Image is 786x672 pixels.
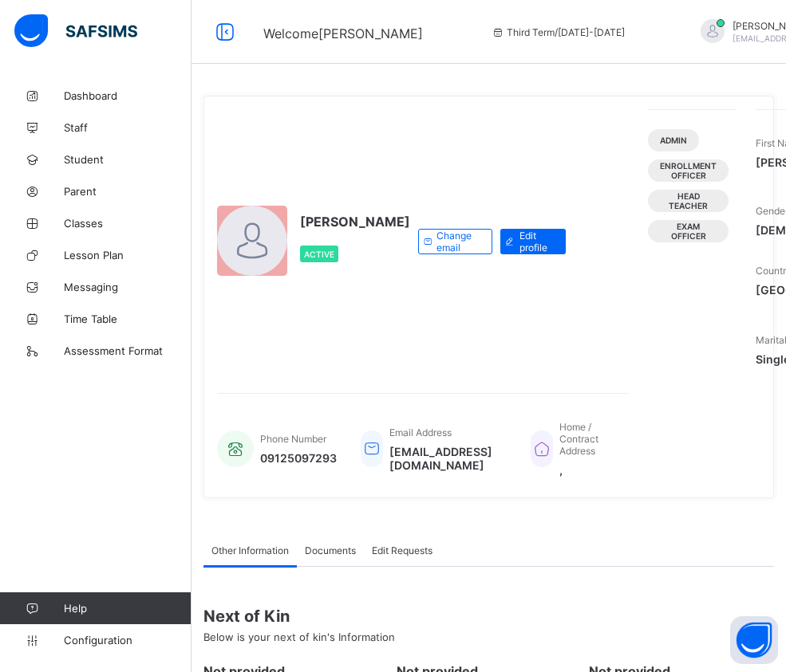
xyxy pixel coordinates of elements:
[211,544,289,556] span: Other Information
[372,544,432,556] span: Edit Requests
[64,634,191,646] span: Configuration
[260,433,326,445] span: Phone Number
[64,217,192,230] span: Classes
[559,421,598,457] span: Home / Contract Address
[730,616,778,664] button: Open asap
[64,602,191,615] span: Help
[300,214,410,230] span: [PERSON_NAME]
[64,185,192,198] span: Parent
[660,161,717,180] span: Enrollment Officer
[305,544,356,556] span: Documents
[519,230,554,253] span: Edit profile
[64,312,192,325] span: Time Table
[64,281,192,293] span: Messaging
[14,14,137,48] img: safsims
[203,607,774,626] span: Next of Kin
[660,222,717,241] span: Exam Officer
[64,249,192,261] span: Lesson Plan
[64,121,192,134] span: Staff
[263,26,423,41] span: Welcome [PERSON_NAME]
[304,250,334,259] span: Active
[389,445,507,472] span: [EMAIL_ADDRESS][DOMAIN_NAME]
[64,89,192,102] span: Dashboard
[203,631,395,643] span: Below is your next of kin's Information
[436,230,480,253] span: Change email
[491,26,625,38] span: session/term information
[64,153,192,166] span: Student
[660,136,687,145] span: Admin
[660,191,717,210] span: Head Teacher
[389,426,452,438] span: Email Address
[64,344,192,357] span: Assessment Format
[559,463,613,477] span: ,
[260,451,337,465] span: 09125097293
